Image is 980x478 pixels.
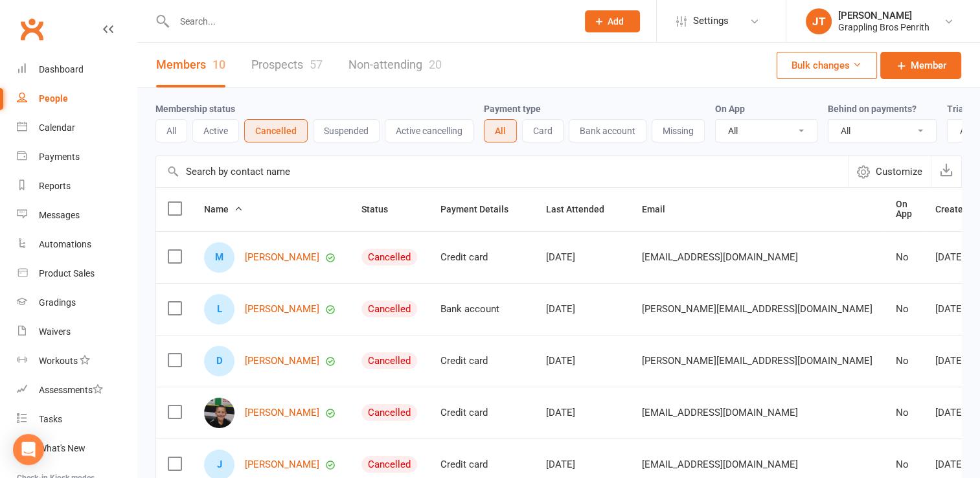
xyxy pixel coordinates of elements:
div: No [896,356,912,367]
span: [PERSON_NAME][EMAIL_ADDRESS][DOMAIN_NAME] [642,348,872,373]
div: No [896,252,912,263]
span: Email [642,204,679,214]
div: Open Intercom Messenger [13,434,44,465]
div: Product Sales [39,268,95,279]
span: [PERSON_NAME][EMAIL_ADDRESS][DOMAIN_NAME] [642,297,872,321]
button: Missing [652,119,705,142]
label: Payment type [484,104,541,114]
a: Reports [17,172,137,201]
button: Last Attended [546,201,619,217]
div: Credit card [440,356,523,367]
button: Cancelled [244,119,308,142]
a: [PERSON_NAME] [245,459,319,470]
div: Cancelled [361,352,417,369]
a: Non-attending20 [348,43,442,87]
label: Membership status [155,104,235,114]
div: No [896,407,912,418]
span: [EMAIL_ADDRESS][DOMAIN_NAME] [642,452,798,477]
div: Liam [204,294,234,324]
a: Gradings [17,288,137,317]
div: [DATE] [546,407,619,418]
a: Members10 [156,43,225,87]
div: What's New [39,443,85,453]
a: Automations [17,230,137,259]
button: All [155,119,187,142]
div: Assessments [39,385,103,395]
button: Add [585,10,640,32]
span: Payment Details [440,204,523,214]
span: [EMAIL_ADDRESS][DOMAIN_NAME] [642,245,798,269]
a: [PERSON_NAME] [245,304,319,315]
a: Messages [17,201,137,230]
button: Active [192,119,239,142]
a: Member [880,52,961,79]
div: [DATE] [546,356,619,367]
button: Bulk changes [777,52,877,79]
div: Automations [39,239,91,249]
button: All [484,119,517,142]
img: Karmai [204,398,234,428]
label: Behind on payments? [828,104,917,114]
button: Name [204,201,243,217]
div: Dakota [204,346,234,376]
a: Clubworx [16,13,48,45]
div: Bank account [440,304,523,315]
div: Grappling Bros Penrith [838,21,929,33]
input: Search... [170,12,568,30]
a: Payments [17,142,137,172]
div: 10 [212,58,225,71]
div: Calendar [39,122,75,133]
div: Credit card [440,252,523,263]
a: [PERSON_NAME] [245,252,319,263]
button: Payment Details [440,201,523,217]
button: Bank account [569,119,646,142]
div: Payments [39,152,80,162]
a: People [17,84,137,113]
a: Calendar [17,113,137,142]
a: Product Sales [17,259,137,288]
span: Member [911,58,946,73]
span: Last Attended [546,204,619,214]
div: 57 [310,58,323,71]
div: Reports [39,181,71,191]
div: 20 [429,58,442,71]
div: People [39,93,68,104]
div: [PERSON_NAME] [838,10,929,21]
a: Dashboard [17,55,137,84]
div: Cancelled [361,456,417,473]
a: Prospects57 [251,43,323,87]
span: Customize [876,164,922,179]
div: No [896,459,912,470]
div: Workouts [39,356,78,366]
th: On App [884,188,924,231]
a: [PERSON_NAME] [245,356,319,367]
div: Credit card [440,407,523,418]
div: Messages [39,210,80,220]
a: [PERSON_NAME] [245,407,319,418]
button: Suspended [313,119,380,142]
span: Name [204,204,243,214]
a: Tasks [17,405,137,434]
span: Status [361,204,402,214]
div: Cancelled [361,404,417,421]
button: Card [522,119,564,142]
a: What's New [17,434,137,463]
button: Email [642,201,679,217]
div: Cancelled [361,249,417,266]
a: Waivers [17,317,137,347]
div: Tasks [39,414,62,424]
div: JT [806,8,832,34]
button: Status [361,201,402,217]
span: Settings [693,6,729,36]
div: Credit card [440,459,523,470]
span: [EMAIL_ADDRESS][DOMAIN_NAME] [642,400,798,425]
a: Workouts [17,347,137,376]
a: Assessments [17,376,137,405]
label: On App [715,104,745,114]
div: [DATE] [546,304,619,315]
div: [DATE] [546,459,619,470]
div: Waivers [39,326,71,337]
div: Mark [204,242,234,273]
span: Add [608,16,624,27]
div: No [896,304,912,315]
